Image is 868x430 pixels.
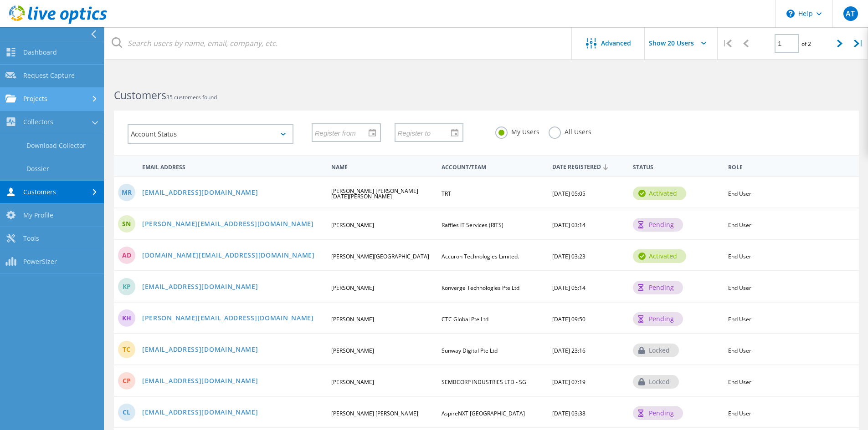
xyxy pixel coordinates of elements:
svg: \n [786,10,795,18]
a: [DOMAIN_NAME][EMAIL_ADDRESS][DOMAIN_NAME] [142,252,315,260]
span: [DATE] 05:14 [552,284,586,292]
span: Name [331,165,434,170]
span: End User [728,347,751,354]
span: CP [123,378,131,384]
span: Role [728,165,823,170]
span: KP [123,283,131,290]
div: pending [633,312,683,326]
span: Accuron Technologies Limited. [442,253,519,260]
div: pending [633,281,683,294]
span: Advanced [601,40,631,46]
span: 35 customers found [166,93,217,101]
span: TRT [442,190,451,197]
span: KH [122,315,131,321]
span: End User [728,190,751,197]
span: Raffles IT Services (RITS) [442,221,503,229]
span: [PERSON_NAME] [331,284,374,292]
span: [PERSON_NAME] [331,221,374,229]
span: Konverge Technologies Pte Ltd [442,284,519,292]
span: [PERSON_NAME] [331,378,374,386]
span: AT [846,10,855,17]
span: [DATE] 09:50 [552,315,586,323]
div: activated [633,249,686,263]
span: [DATE] 03:23 [552,253,586,260]
label: All Users [549,126,591,135]
span: Account/Team [442,165,544,170]
span: End User [728,221,751,229]
a: [PERSON_NAME][EMAIL_ADDRESS][DOMAIN_NAME] [142,221,314,228]
span: CTC Global Pte Ltd [442,315,488,323]
span: End User [728,284,751,292]
div: | [718,27,736,60]
a: Live Optics Dashboard [9,19,107,25]
div: pending [633,218,683,232]
span: [DATE] 07:19 [552,378,586,386]
span: [PERSON_NAME][GEOGRAPHIC_DATA] [331,253,429,260]
span: AD [122,252,131,258]
span: Sunway Digital Pte Ltd [442,347,498,354]
span: of 2 [801,40,811,48]
span: TC [123,346,130,353]
div: | [849,27,868,60]
span: [DATE] 03:14 [552,221,586,229]
label: My Users [495,126,539,135]
span: [PERSON_NAME] [PERSON_NAME] [DATE][PERSON_NAME] [331,187,418,200]
input: Search users by name, email, company, etc. [105,27,572,59]
span: Date Registered [552,164,625,170]
div: pending [633,406,683,420]
span: End User [728,410,751,417]
b: Customers [114,88,166,102]
div: locked [633,344,679,357]
span: End User [728,253,751,260]
a: [EMAIL_ADDRESS][DOMAIN_NAME] [142,346,258,354]
input: Register to [395,124,457,141]
span: [PERSON_NAME] [331,347,374,354]
span: End User [728,315,751,323]
span: SEMBCORP INDUSTRIES LTD - SG [442,378,526,386]
span: [PERSON_NAME] [331,315,374,323]
span: AspireNXT [GEOGRAPHIC_DATA] [442,410,525,417]
span: [DATE] 23:16 [552,347,586,354]
span: [DATE] 03:38 [552,410,586,417]
a: [PERSON_NAME][EMAIL_ADDRESS][DOMAIN_NAME] [142,315,314,323]
a: [EMAIL_ADDRESS][DOMAIN_NAME] [142,189,258,197]
span: MR [122,189,132,196]
span: CL [123,409,130,415]
div: activated [633,187,686,200]
span: [DATE] 05:05 [552,190,586,197]
div: Account Status [128,124,293,144]
span: SN [122,221,131,227]
span: Email Address [142,165,324,170]
div: locked [633,375,679,389]
a: [EMAIL_ADDRESS][DOMAIN_NAME] [142,378,258,385]
span: End User [728,378,751,386]
input: Register from [313,124,374,141]
span: [PERSON_NAME] [PERSON_NAME] [331,410,418,417]
a: [EMAIL_ADDRESS][DOMAIN_NAME] [142,283,258,291]
span: Status [633,165,721,170]
a: [EMAIL_ADDRESS][DOMAIN_NAME] [142,409,258,417]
